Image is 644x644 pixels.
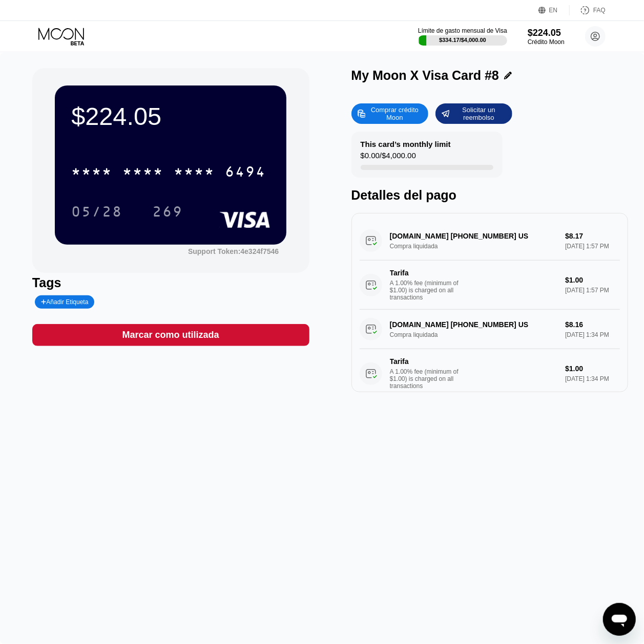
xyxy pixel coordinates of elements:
[390,269,462,277] div: Tarifa
[351,103,428,124] div: Comprar crédito Moon
[538,5,570,15] div: EN
[32,275,309,290] div: Tags
[360,261,620,310] div: TarifaA 1.00% fee (minimum of $1.00) is charged on all transactions$1.00[DATE] 1:57 PM
[565,287,620,294] div: [DATE] 1:57 PM
[390,280,467,301] div: A 1.00% fee (minimum of $1.00) is charged on all transactions
[603,603,636,636] iframe: Botón para iniciar la ventana de mensajería
[528,28,565,46] div: $224.05Crédito Moon
[360,349,620,398] div: TarifaA 1.00% fee (minimum of $1.00) is charged on all transactions$1.00[DATE] 1:34 PM
[122,329,219,341] div: Marcar como utilizada
[450,105,507,122] div: Solicitar un reembolso
[390,357,462,366] div: Tarifa
[565,276,620,284] div: $1.00
[361,151,416,165] div: $0.00 / $4,000.00
[225,165,266,181] div: 6494
[188,247,279,255] div: Support Token:4e324f7546
[71,102,270,131] div: $224.05
[35,295,95,309] div: Añadir Etiqueta
[565,375,620,382] div: [DATE] 1:34 PM
[435,103,512,124] div: Solicitar un reembolso
[361,140,451,148] div: This card’s monthly limit
[351,68,500,83] div: My Moon X Visa Card #8
[71,205,122,221] div: 05/28
[41,298,89,306] div: Añadir Etiqueta
[366,105,423,122] div: Comprar crédito Moon
[570,5,606,15] div: FAQ
[144,199,191,224] div: 269
[32,324,309,346] div: Marcar como utilizada
[188,247,279,255] div: Support Token: 4e324f7546
[565,364,620,373] div: $1.00
[390,368,467,390] div: A 1.00% fee (minimum of $1.00) is charged on all transactions
[152,205,183,221] div: 269
[64,199,130,224] div: 05/28
[351,188,629,203] div: Detalles del pago
[418,27,507,34] div: Límite de gasto mensual de Visa
[439,37,486,43] div: $334.17 / $4,000.00
[528,38,565,46] div: Crédito Moon
[549,7,558,14] div: EN
[528,28,565,38] div: $224.05
[418,27,507,46] div: Límite de gasto mensual de Visa$334.17/$4,000.00
[593,7,606,14] div: FAQ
